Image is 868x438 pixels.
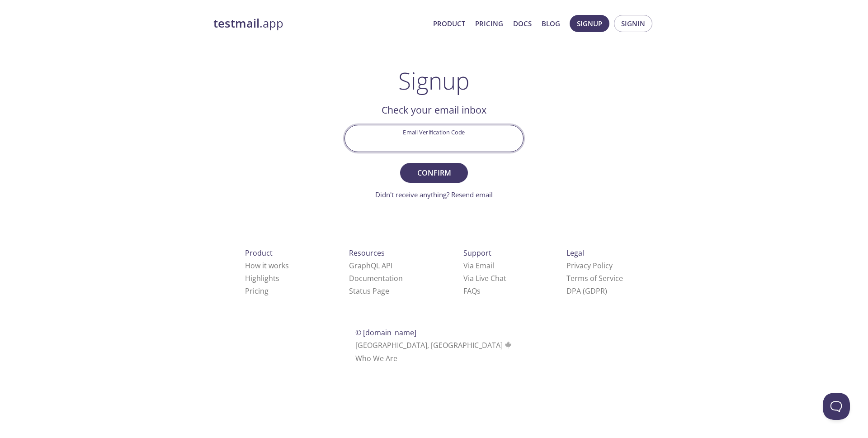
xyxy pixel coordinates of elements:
[577,18,602,29] span: Signup
[570,15,609,32] button: Signup
[400,163,468,183] button: Confirm
[349,261,392,271] a: GraphQL API
[245,261,289,271] a: How it works
[566,261,613,271] a: Privacy Policy
[542,18,560,29] a: Blog
[513,18,532,29] a: Docs
[213,16,426,31] a: testmail.app
[375,190,493,199] a: Didn't receive anything? Resend email
[566,248,584,258] span: Legal
[614,15,652,32] button: Signin
[463,261,494,271] a: Via Email
[355,340,513,350] span: [GEOGRAPHIC_DATA], [GEOGRAPHIC_DATA]
[477,286,481,296] span: s
[245,273,279,283] a: Highlights
[621,18,645,29] span: Signin
[463,286,481,296] a: FAQ
[349,248,385,258] span: Resources
[433,18,465,29] a: Product
[823,393,850,420] iframe: Help Scout Beacon - Open
[349,286,389,296] a: Status Page
[213,15,259,31] strong: testmail
[463,273,506,283] a: Via Live Chat
[475,18,503,29] a: Pricing
[566,273,623,283] a: Terms of Service
[410,167,458,179] span: Confirm
[463,248,491,258] span: Support
[566,286,607,296] a: DPA (GDPR)
[355,328,416,338] span: © [DOMAIN_NAME]
[349,273,403,283] a: Documentation
[355,353,397,363] a: Who We Are
[398,67,470,94] h1: Signup
[245,248,273,258] span: Product
[344,102,524,118] h2: Check your email inbox
[245,286,269,296] a: Pricing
